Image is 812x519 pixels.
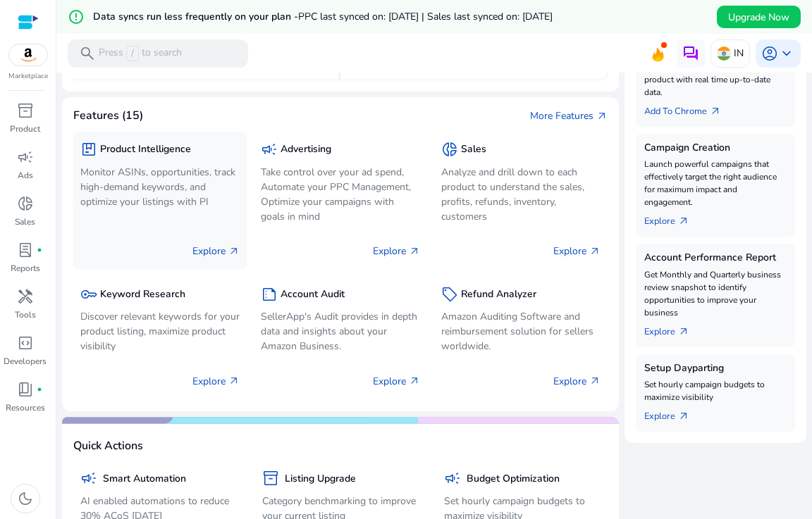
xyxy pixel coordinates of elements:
[409,246,420,257] span: arrow_outward
[589,375,601,387] span: arrow_outward
[644,208,701,228] a: Explorearrow_outward
[261,286,278,303] span: summarize
[17,149,34,165] span: campaign
[373,244,420,258] p: Explore
[644,319,701,339] a: Explorearrow_outward
[644,158,787,208] p: Launch powerful campaigns that effectively target the right audience for maximum impact and engag...
[644,99,732,118] a: Add To Chrome
[126,46,139,61] span: /
[644,252,787,264] h5: Account Performance Report
[73,439,143,453] h4: Quick Actions
[17,195,34,212] span: donut_small
[761,45,778,62] span: account_circle
[228,375,240,387] span: arrow_outward
[644,404,701,423] a: Explorearrow_outward
[79,45,96,62] span: search
[444,470,461,487] span: campaign
[553,374,601,389] p: Explore
[261,141,278,158] span: campaign
[553,244,601,258] p: Explore
[461,289,536,301] h5: Refund Analyzer
[644,378,787,404] p: Set hourly campaign budgets to maximize visibility
[18,169,33,182] p: Ads
[192,374,240,389] p: Explore
[228,246,240,257] span: arrow_outward
[6,401,45,414] p: Resources
[530,108,608,123] a: More Featuresarrow_outward
[281,144,331,156] h5: Advertising
[281,289,345,301] h5: Account Audit
[100,144,191,156] h5: Product Intelligence
[644,363,787,375] h5: Setup Dayparting
[441,309,601,354] p: Amazon Auditing Software and reimbursement solution for sellers worldwide.
[17,490,34,507] span: dark_mode
[9,44,47,65] img: amazon.svg
[4,355,47,368] p: Developers
[778,45,795,62] span: keyboard_arrow_down
[192,244,240,258] p: Explore
[80,470,97,487] span: campaign
[678,411,689,422] span: arrow_outward
[17,288,34,305] span: handyman
[10,123,40,135] p: Product
[80,141,97,158] span: package
[441,165,601,224] p: Analyze and drill down to each product to understand the sales, profits, refunds, inventory, cust...
[103,473,186,485] h5: Smart Automation
[734,41,744,65] p: IN
[99,46,182,61] p: Press to search
[678,326,689,337] span: arrow_outward
[728,10,789,25] span: Upgrade Now
[467,473,560,485] h5: Budget Optimization
[68,8,85,25] mat-icon: error_outline
[298,10,553,23] span: PPC last synced on: [DATE] | Sales last synced on: [DATE]
[17,242,34,258] span: lab_profile
[678,215,689,227] span: arrow_outward
[8,71,48,82] p: Marketplace
[373,374,420,389] p: Explore
[15,215,35,228] p: Sales
[73,109,143,123] h4: Features (15)
[80,309,240,354] p: Discover relevant keywords for your product listing, maximize product visibility
[710,106,721,117] span: arrow_outward
[285,473,356,485] h5: Listing Upgrade
[717,6,801,28] button: Upgrade Now
[441,286,458,303] span: sell
[17,334,34,351] span: code_blocks
[261,309,420,354] p: SellerApp's Audit provides in depth data and insights about your Amazon Business.
[644,268,787,319] p: Get Monthly and Quarterly business review snapshot to identify opportunities to improve your busi...
[441,141,458,158] span: donut_small
[17,102,34,119] span: inventory_2
[37,387,42,392] span: fiber_manual_record
[80,165,240,209] p: Monitor ASINs, opportunities, track high-demand keywords, and optimize your listings with PI
[644,142,787,154] h5: Campaign Creation
[262,470,279,487] span: inventory_2
[100,289,185,301] h5: Keyword Research
[37,247,42,253] span: fiber_manual_record
[17,381,34,398] span: book_4
[261,165,420,224] p: Take control over your ad spend, Automate your PPC Management, Optimize your campaigns with goals...
[596,111,608,122] span: arrow_outward
[80,286,97,303] span: key
[11,262,40,275] p: Reports
[461,144,486,156] h5: Sales
[93,11,553,23] h5: Data syncs run less frequently on your plan -
[717,46,731,61] img: in.svg
[589,246,601,257] span: arrow_outward
[15,308,36,321] p: Tools
[409,375,420,387] span: arrow_outward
